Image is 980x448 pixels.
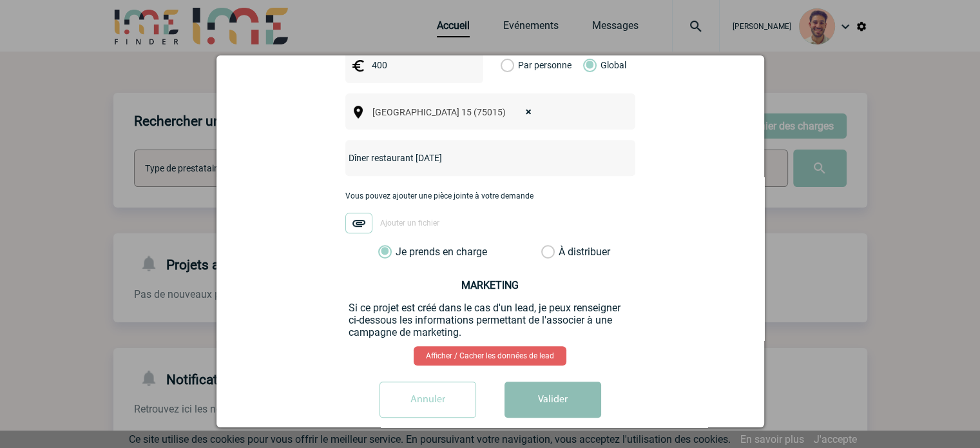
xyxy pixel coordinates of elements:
[349,279,632,291] h3: MARKETING
[345,150,601,166] input: Nom de l'événement
[367,103,544,121] span: Paris 15 (75015)
[583,47,591,83] label: Global
[349,302,632,338] p: Si ce projet est créé dans le cas d'un lead, je peux renseigner ci-dessous les informations perme...
[369,57,457,73] input: Budget HT
[526,103,532,121] span: ×
[380,382,476,418] input: Annuler
[541,246,555,258] label: À distribuer
[501,47,515,83] label: Par personne
[504,382,601,418] button: Valider
[414,346,566,365] a: Afficher / Cacher les données de lead
[378,246,400,258] label: Je prends en charge
[345,191,635,200] p: Vous pouvez ajouter une pièce jointe à votre demande
[380,219,439,228] span: Ajouter un fichier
